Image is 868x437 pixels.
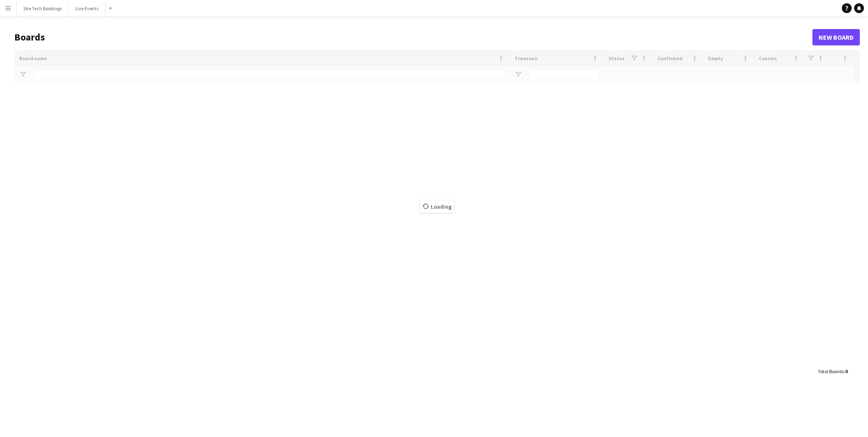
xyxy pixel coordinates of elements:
[17,0,69,16] button: Site Tech Bookings
[845,368,848,374] span: 0
[420,200,454,213] span: Loading
[69,0,105,16] button: Live Events
[14,31,812,43] h1: Boards
[818,363,848,379] div: :
[812,29,860,45] a: New Board
[818,368,844,374] span: Total Boards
